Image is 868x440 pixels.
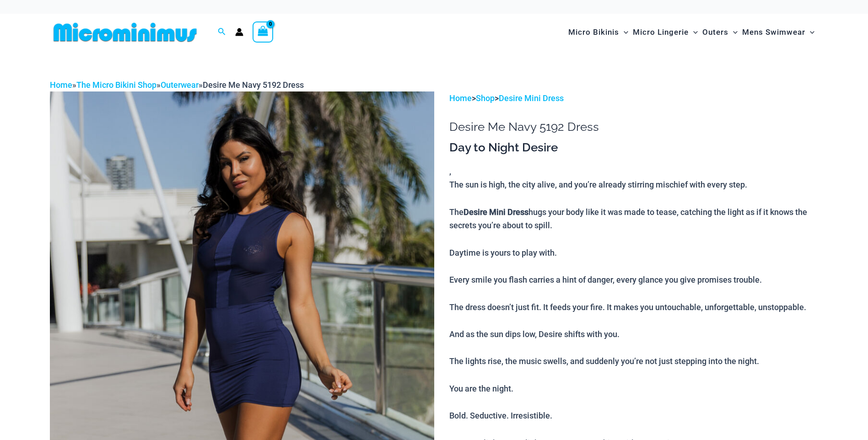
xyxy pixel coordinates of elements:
span: Outers [702,21,728,44]
a: OutersMenu ToggleMenu Toggle [700,18,740,46]
a: Shop [476,93,495,103]
span: Menu Toggle [728,21,738,44]
a: Mens SwimwearMenu ToggleMenu Toggle [740,18,817,46]
a: Desire Mini Dress [499,93,564,103]
a: Search icon link [218,27,226,38]
span: Menu Toggle [689,21,698,44]
span: Micro Bikinis [568,21,619,44]
span: Micro Lingerie [633,21,689,44]
h3: Day to Night Desire [449,140,818,156]
p: > > [449,91,818,105]
a: The Micro Bikini Shop [76,80,156,90]
a: Home [50,80,72,90]
img: MM SHOP LOGO FLAT [50,22,200,43]
a: Micro BikinisMenu ToggleMenu Toggle [566,18,631,46]
b: Desire Mini Dress [464,207,528,217]
span: Desire Me Navy 5192 Dress [203,80,304,90]
a: Home [449,93,472,103]
span: » » » [50,80,304,90]
nav: Site Navigation [565,17,819,48]
span: Menu Toggle [619,21,628,44]
a: View Shopping Cart, empty [253,21,274,43]
span: Mens Swimwear [742,21,805,44]
a: Account icon link [235,28,243,36]
a: Outerwear [161,80,199,90]
h1: Desire Me Navy 5192 Dress [449,120,818,134]
span: Menu Toggle [805,21,814,44]
a: Micro LingerieMenu ToggleMenu Toggle [631,18,700,46]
